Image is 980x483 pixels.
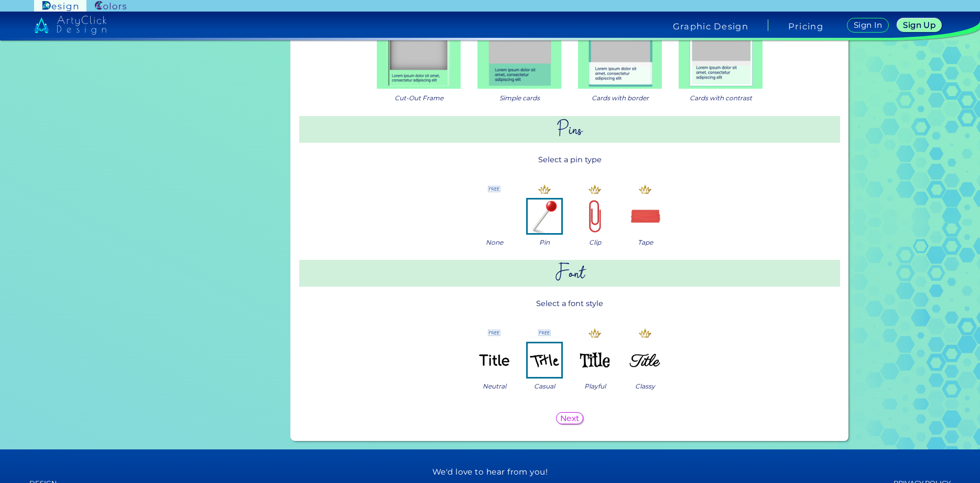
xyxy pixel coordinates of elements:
img: icon_premium_gold.svg [639,327,651,339]
span: Simple cards [499,93,540,103]
span: Cut-Out Frame [395,93,443,103]
img: artyclick_design_logo_white_combined_path.svg [34,16,106,35]
img: ex-mb-font-style-1.png [477,343,511,377]
h4: Graphic Design [673,22,748,30]
a: Sign Up [897,18,942,32]
img: ex-mb-font-style-3.png [578,343,612,377]
span: Classy [635,381,655,391]
img: ex-mb-pin-style-0.jpg [477,199,511,233]
span: Cards with contrast [690,93,752,103]
span: Neutral [483,381,506,391]
img: frame_cards_on_top.jpg [578,5,662,89]
img: ex-mb-font-style-2.png [528,343,561,377]
img: frame_invert.jpg [377,5,461,89]
img: frame_cards_on_top_bw.jpg [679,5,763,89]
a: Pricing [788,22,823,30]
img: icon_free.svg [538,327,551,339]
span: Casual [534,381,555,391]
img: ex-mb-pin-style-4.png [628,199,662,233]
img: icon_free.svg [488,183,500,195]
img: frame_cards_standard.jpg [477,5,561,89]
span: Playful [584,381,606,391]
img: icon_premium_gold.svg [639,183,651,195]
img: icon_premium_gold.svg [589,327,601,339]
h5: Sign In [854,21,883,29]
h5: Sign Up [903,21,935,29]
span: Tape [638,237,653,247]
p: Select a font style [299,294,840,313]
p: Select a pin type [299,150,840,170]
span: Cards with border [592,93,649,103]
img: ex-mb-font-style-4.png [628,343,662,377]
span: None [486,237,503,247]
img: icon_premium_gold.svg [538,183,551,195]
img: icon_free.svg [488,327,500,339]
img: icon_premium_gold.svg [589,183,601,195]
h5: Next [560,414,580,422]
span: Pin [539,237,550,247]
img: ex-mb-pin-style-3.jpg [578,199,612,233]
img: ex-mb-pin-style-2.jpg [528,199,561,233]
span: Clip [589,237,601,247]
h2: Font [299,260,840,287]
img: ArtyClick Colors logo [95,1,126,11]
h5: We'd love to hear from you! [225,467,755,477]
a: Sign In [847,18,889,33]
h2: Pins [299,116,840,143]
